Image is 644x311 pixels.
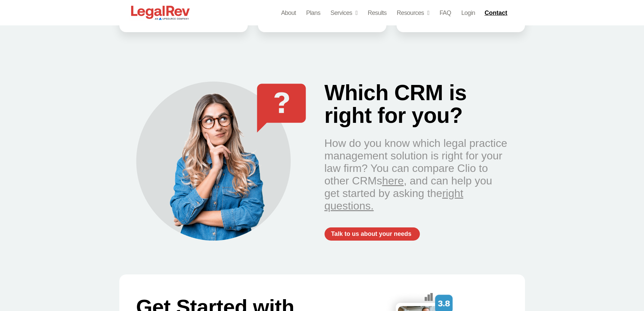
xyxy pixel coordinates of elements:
[257,84,306,133] img: Question
[461,8,475,18] a: Login
[306,8,320,18] a: Plans
[325,82,508,127] h2: Which CRM is right for you?
[439,8,451,18] a: FAQ
[325,187,463,212] a: right questions.
[484,10,507,16] span: Contact
[382,175,404,187] a: here
[325,227,420,241] a: Talk to us about your needs
[281,8,296,18] a: About
[325,137,508,212] p: How do you know which legal practice management solution is right for your law firm? You can comp...
[482,7,511,18] a: Contact
[331,231,411,237] span: Talk to us about your needs
[368,8,387,18] a: Results
[281,8,475,18] nav: Menu
[331,8,358,18] a: Services
[397,8,430,18] a: Resources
